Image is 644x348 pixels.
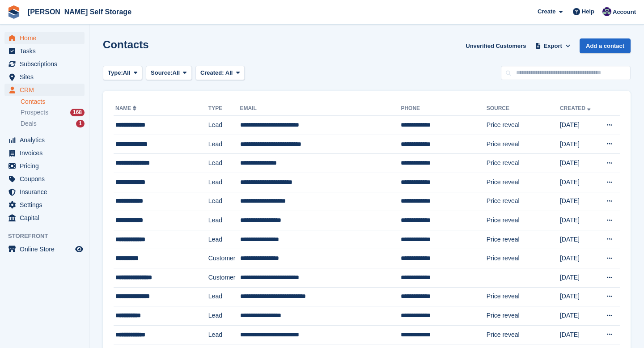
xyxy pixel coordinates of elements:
a: menu [4,71,85,83]
td: Price reveal [487,211,560,230]
button: Created: All [195,66,245,81]
a: Preview store [74,244,85,255]
a: menu [4,160,85,172]
span: Home [20,32,73,44]
a: Created [560,105,593,111]
span: Sites [20,71,73,83]
span: Export [544,42,562,51]
td: [DATE] [560,173,598,192]
td: Lead [208,154,240,173]
td: [DATE] [560,192,598,211]
td: [DATE] [560,135,598,154]
td: Customer [208,268,240,287]
td: [DATE] [560,249,598,268]
button: Export [533,38,572,53]
td: Price reveal [487,173,560,192]
th: Phone [401,102,486,116]
span: Account [613,8,636,17]
span: Capital [20,212,73,224]
span: Source: [151,68,172,77]
td: [DATE] [560,325,598,344]
td: Customer [208,249,240,268]
a: menu [4,32,85,44]
span: Tasks [20,45,73,57]
td: Lead [208,135,240,154]
td: Lead [208,325,240,344]
span: All [225,69,233,76]
td: Lead [208,230,240,249]
td: Lead [208,192,240,211]
span: Create [538,7,555,16]
a: menu [4,173,85,185]
td: [DATE] [560,268,598,287]
span: Invoices [20,147,73,159]
span: Deals [21,119,37,128]
div: 168 [70,109,85,116]
th: Source [487,102,560,116]
a: Contacts [21,98,85,106]
td: Price reveal [487,325,560,344]
a: menu [4,199,85,211]
a: Name [115,105,138,111]
td: Price reveal [487,135,560,154]
td: Price reveal [487,116,560,135]
th: Email [240,102,401,116]
td: Lead [208,306,240,326]
td: Price reveal [487,230,560,249]
span: All [173,68,180,77]
span: Pricing [20,160,73,172]
img: Matthew Jones [602,7,611,16]
td: [DATE] [560,154,598,173]
td: Lead [208,116,240,135]
td: Lead [208,287,240,306]
span: Created: [200,69,224,76]
span: Type: [108,68,123,77]
button: Source: All [146,66,192,81]
a: Prospects 168 [21,108,85,117]
span: Analytics [20,134,73,146]
td: [DATE] [560,287,598,306]
a: menu [4,212,85,224]
span: All [123,68,131,77]
td: Price reveal [487,192,560,211]
td: Lead [208,173,240,192]
div: 1 [76,120,85,127]
a: menu [4,134,85,146]
td: [DATE] [560,116,598,135]
td: Lead [208,211,240,230]
h1: Contacts [103,38,149,51]
td: Price reveal [487,154,560,173]
td: [DATE] [560,211,598,230]
th: Type [208,102,240,116]
td: [DATE] [560,230,598,249]
span: Coupons [20,173,73,185]
td: [DATE] [560,306,598,326]
td: Price reveal [487,306,560,326]
td: Price reveal [487,287,560,306]
a: menu [4,58,85,70]
a: menu [4,147,85,159]
span: Insurance [20,186,73,198]
a: menu [4,243,85,255]
a: [PERSON_NAME] Self Storage [24,4,135,19]
span: CRM [20,84,73,96]
button: Type: All [103,66,142,81]
span: Subscriptions [20,58,73,70]
span: Online Store [20,243,73,255]
a: menu [4,84,85,96]
a: Deals 1 [21,119,85,128]
td: Price reveal [487,249,560,268]
span: Storefront [8,232,89,241]
span: Prospects [21,108,48,117]
a: menu [4,186,85,198]
img: stora-icon-8386f47178a22dfd0bd8f6a31ec36ba5ce8667c1dd55bd0f319d3a0aa187defe.svg [7,5,21,19]
a: menu [4,45,85,57]
span: Help [582,7,594,16]
span: Settings [20,199,73,211]
a: Add a contact [580,38,631,53]
a: Unverified Customers [462,38,530,53]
